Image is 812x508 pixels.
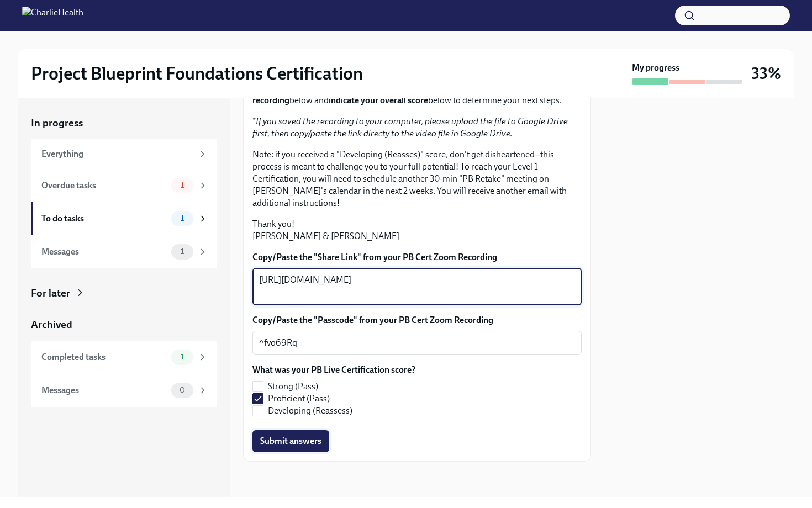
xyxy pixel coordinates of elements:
label: What was your PB Live Certification score? [252,364,415,376]
img: CharlieHealth [22,7,83,24]
label: Copy/Paste the "Share Link" from your PB Cert Zoom Recording [252,251,582,263]
p: Thank you! [PERSON_NAME] & [PERSON_NAME] [252,218,582,242]
textarea: ^fvo69Rq [259,336,575,350]
div: Overdue tasks [41,179,167,192]
em: If you saved the recording to your computer, please upload the file to Google Drive first, then c... [252,116,568,139]
span: Submit answers [260,436,321,447]
a: Completed tasks1 [31,341,217,374]
span: 0 [173,386,192,394]
div: Completed tasks [41,351,167,363]
strong: indicate your overall score [329,95,428,105]
a: To do tasks1 [31,202,217,235]
a: Overdue tasks1 [31,169,217,202]
span: 1 [174,181,191,189]
span: 1 [174,214,191,223]
button: Submit answers [252,430,329,452]
a: Archived [31,317,217,332]
a: Everything [31,139,217,169]
div: To do tasks [41,213,167,225]
div: For later [31,286,70,300]
textarea: [URL][DOMAIN_NAME] [259,273,575,300]
a: Messages0 [31,374,217,407]
h2: Project Blueprint Foundations Certification [31,62,363,84]
span: 1 [174,353,191,361]
span: Proficient (Pass) [268,393,330,405]
label: Copy/Paste the "Passcode" from your PB Cert Zoom Recording [252,314,582,326]
a: For later [31,286,217,300]
div: Everything [41,148,193,160]
span: 1 [174,247,191,256]
span: Strong (Pass) [268,380,318,393]
span: Developing (Reassess) [268,405,352,417]
a: In progress [31,116,217,130]
a: Messages1 [31,235,217,268]
strong: My progress [632,62,679,74]
div: Messages [41,384,167,396]
p: Note: if you received a "Developing (Reasses)" score, don't get disheartened--this process is mea... [252,149,582,209]
h3: 33% [751,64,781,83]
div: Messages [41,246,167,258]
